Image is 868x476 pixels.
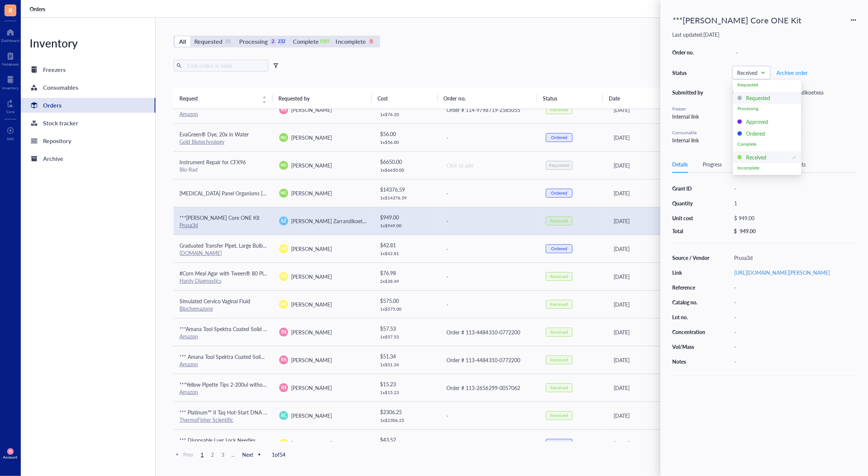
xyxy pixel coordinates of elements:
div: - [447,300,534,308]
span: [PERSON_NAME] Zarrandikoetxea [291,217,370,225]
div: - [731,327,856,337]
div: [DATE] [614,106,734,114]
a: Consumables [21,80,155,95]
div: Requested [549,162,570,168]
div: segmented control [174,36,380,47]
span: SZ [281,218,286,224]
div: Grant ID [672,185,710,192]
div: Order # 114-9798719-2585055 [447,106,534,114]
div: 1 x $ 56.00 [380,139,434,145]
span: AR [281,301,287,308]
div: $ 949.00 [380,213,434,221]
div: 949.00 [740,228,756,234]
div: Received [550,357,568,363]
span: RS [281,384,287,391]
div: Order # 113-4484310-0772200 [447,328,534,336]
div: Dashboard [1,38,20,43]
a: Dashboard [1,26,20,43]
div: Consumables [43,82,78,93]
div: $ 2306.25 [380,408,434,416]
div: - [447,217,534,225]
div: [DATE] [614,439,734,447]
a: Core [6,97,14,114]
span: *** Amana Tool Spektra Coated Solid Carbide CNC Spiral Single O-Flute Router Bit, 51441-K, 1/16 D... [179,353,543,360]
div: Received [550,274,568,280]
div: 232 [278,39,285,45]
div: Internal link [672,136,706,144]
span: Request [179,94,258,102]
div: 2 x $ 38.49 [380,278,434,284]
span: ***Amana Tool Spektra Coated Solid Carbide CNC Spiral Single O-Flute Router Bit for Plastic Cutti... [179,325,594,333]
div: Ordered [551,190,567,196]
div: 16 [225,39,231,45]
div: Complete [293,36,319,47]
span: 2 [208,451,217,458]
div: $ 56.00 [380,130,434,138]
div: Add [7,136,14,141]
div: Source / Vendor [672,254,710,261]
div: $ 6650.00 [380,158,434,166]
span: [PERSON_NAME] [291,106,332,113]
th: Order no. [438,88,537,109]
div: Received [746,153,766,161]
div: 1 x $ 51.34 [380,362,434,368]
div: Archive [43,153,63,164]
div: [DATE] [614,300,734,308]
div: Order # 113-2656299-0057062 [447,384,534,392]
div: - [731,312,856,322]
div: Received [550,107,568,113]
a: Orders [30,6,47,12]
div: 1 x $ 2306.25 [380,417,434,423]
td: - [440,235,540,262]
div: [DATE] [614,133,734,142]
td: Click to add [440,151,540,179]
td: - [440,262,540,290]
div: Status [672,69,706,76]
div: Inventory [21,36,155,50]
div: Prusa3d [731,252,856,263]
span: ***Yellow Pipette Tips 2-200ul without filter [179,381,279,388]
th: Date [603,88,735,109]
span: AR [281,245,287,252]
div: 1 x $ 6650.00 [380,167,434,173]
div: ***[PERSON_NAME] Core ONE Kit [669,12,805,28]
div: 1 x $ 42.81 [380,251,434,257]
div: Catalog no. [672,299,710,305]
div: $ 949.00 [731,213,853,223]
span: RS [281,357,287,363]
div: $ 57.53 [380,324,434,333]
a: Stock tracker [21,116,155,130]
div: Lot no. [672,314,710,320]
div: 8 [368,39,374,45]
a: Orders [21,98,155,113]
a: Biochemazone [179,305,213,312]
span: [PERSON_NAME] [291,273,332,280]
div: - [447,133,534,142]
td: - [440,401,540,429]
div: 1 x $ 76.20 [380,112,434,118]
span: Received [737,69,764,76]
div: Link [672,269,710,276]
th: Cost [372,88,438,109]
div: Notebook [2,62,19,66]
div: Vol/Mass [672,343,710,350]
a: Amazon [179,360,198,368]
div: Received [550,301,568,307]
div: Last updated: [DATE] [672,31,856,38]
div: Unit cost [672,215,710,221]
span: NG [281,162,287,168]
span: ***[PERSON_NAME] Core ONE Kit [179,214,260,221]
div: Processing [737,106,797,112]
span: [PERSON_NAME] [291,412,332,419]
a: Gold Biotechnology [179,138,224,145]
span: [PERSON_NAME] [291,134,332,141]
span: NG [281,135,287,141]
div: $ 15.23 [380,380,434,388]
span: ... [229,451,238,458]
div: Bio-Rad [179,166,267,173]
a: ThermoFisher Scientific [179,416,233,423]
div: 1 x $ 15.23 [380,390,434,396]
span: [PERSON_NAME] [291,328,332,336]
a: Prusa3d [179,221,198,229]
span: R [9,6,12,15]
